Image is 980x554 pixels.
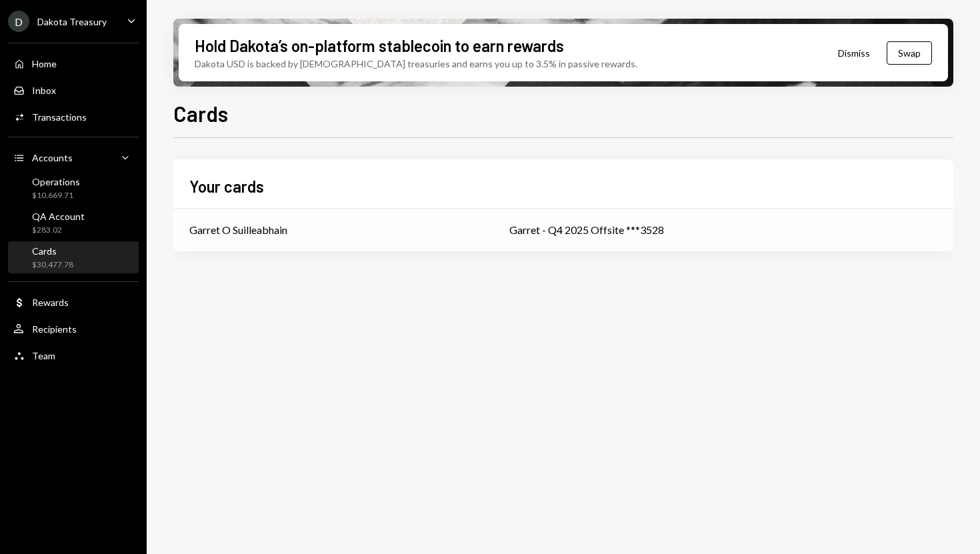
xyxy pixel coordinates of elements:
[32,259,73,271] div: $30,477.78
[8,51,139,75] a: Home
[32,297,69,308] div: Rewards
[32,211,85,222] div: QA Account
[8,78,139,102] a: Inbox
[8,105,139,129] a: Transactions
[887,41,932,65] button: Swap
[32,152,73,163] div: Accounts
[8,317,139,341] a: Recipients
[37,16,107,27] div: Dakota Treasury
[509,222,937,238] div: Garret - Q4 2025 Offsite ***3528
[8,343,139,367] a: Team
[8,207,139,239] a: QA Account$283.02
[189,175,264,197] h2: Your cards
[32,176,80,187] div: Operations
[195,57,637,71] div: Dakota USD is backed by [DEMOGRAPHIC_DATA] treasuries and earns you up to 3.5% in passive rewards.
[8,145,139,169] a: Accounts
[32,245,73,257] div: Cards
[173,100,228,127] h1: Cards
[189,222,287,238] div: Garret O Suilleabhain
[32,85,56,96] div: Inbox
[32,350,55,361] div: Team
[32,190,80,201] div: $10,669.71
[8,11,29,32] div: D
[8,290,139,314] a: Rewards
[8,172,139,204] a: Operations$10,669.71
[8,241,139,273] a: Cards$30,477.78
[32,323,77,335] div: Recipients
[195,35,564,57] div: Hold Dakota’s on-platform stablecoin to earn rewards
[821,37,887,69] button: Dismiss
[32,58,57,69] div: Home
[32,225,85,236] div: $283.02
[32,111,87,123] div: Transactions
